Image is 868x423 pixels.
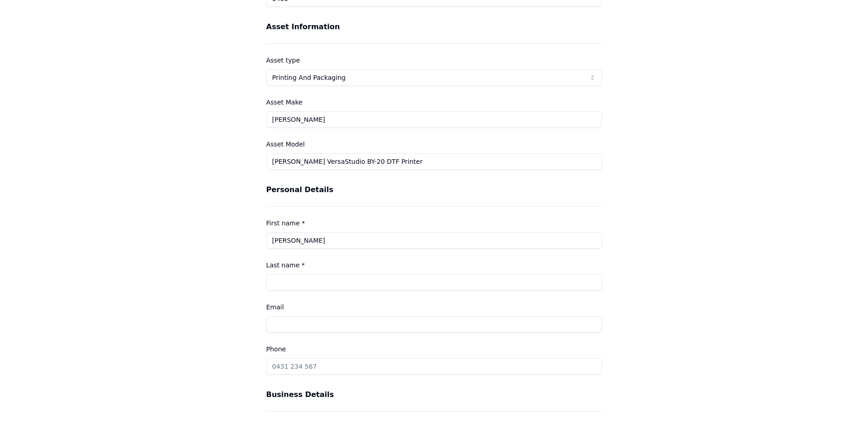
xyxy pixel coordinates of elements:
label: Asset Model [266,141,305,148]
h3: Business Details [266,389,602,400]
label: Asset type [266,57,300,64]
label: Email [266,303,284,311]
label: Phone [266,345,286,353]
h3: Asset Information [266,21,602,32]
h3: Personal Details [266,184,602,195]
label: Asset Make [266,99,303,106]
label: Last name * [266,261,305,269]
label: First name * [266,219,305,227]
input: 0431 234 567 [266,358,602,375]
